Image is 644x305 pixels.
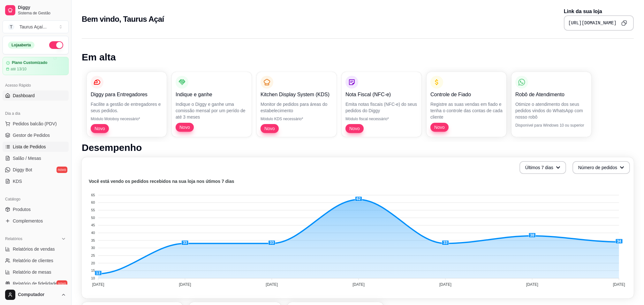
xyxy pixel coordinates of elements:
tspan: 50 [91,216,95,220]
span: Novo [432,124,447,130]
text: Você está vendo os pedidos recebidos na sua loja nos útimos 7 dias [89,179,234,184]
p: Indique e ganhe [176,91,248,98]
span: Novo [92,125,108,132]
span: Relatórios de vendas [13,246,55,252]
a: Gestor de Pedidos [3,130,69,140]
span: Novo [177,124,193,130]
tspan: [DATE] [92,282,104,287]
span: Dashboard [13,92,35,99]
button: Kitchen Display System (KDS)Monitor de pedidos para áreas do estabelecimentoMódulo KDS necessário... [257,72,337,137]
span: Salão / Mesas [13,155,41,161]
a: DiggySistema de Gestão [3,3,69,18]
h1: Em alta [82,51,634,63]
pre: [URL][DOMAIN_NAME] [568,20,617,26]
p: Monitor de pedidos para áreas do estabelecimento [261,101,333,114]
article: Plano Customizado [12,60,47,65]
tspan: 15 [91,269,95,272]
tspan: 65 [91,193,95,197]
tspan: [DATE] [266,282,278,287]
div: Loja aberta [8,42,34,49]
span: Relatório de clientes [13,257,53,264]
a: Relatório de mesas [3,267,69,277]
button: Computador [3,287,69,302]
p: Emita notas fiscais (NFC-e) do seus pedidos do Diggy [345,101,418,114]
article: até 13/10 [11,66,27,72]
tspan: 55 [91,208,95,212]
span: Lista de Pedidos [13,144,46,150]
span: Gestor de Pedidos [13,132,50,138]
span: Sistema de Gestão [18,11,66,16]
tspan: 20 [91,261,95,265]
tspan: [DATE] [613,282,625,287]
span: Relatório de fidelidade [13,280,57,287]
span: Diggy Bot [13,167,32,173]
p: Módulo Motoboy necessário* [91,116,163,121]
p: Controle de Fiado [430,91,503,98]
tspan: 40 [91,231,95,235]
p: Link da sua loja [564,8,634,15]
button: Indique e ganheIndique o Diggy e ganhe uma comissão mensal por um perído de até 3 mesesNovo [172,72,252,137]
div: Acesso Rápido [3,80,69,90]
a: Salão / Mesas [3,153,69,163]
button: Robô de AtendimentoOtimize o atendimento dos seus pedidos vindos do WhatsApp com nosso robôDispon... [511,72,591,137]
span: Novo [262,125,277,132]
p: Otimize o atendimento dos seus pedidos vindos do WhatsApp com nosso robô [515,101,587,120]
tspan: 60 [91,201,95,205]
button: Diggy para EntregadoresFacilite a gestão de entregadores e seus pedidos.Módulo Motoboy necessário... [87,72,167,137]
a: Diggy Botnovo [3,165,69,175]
p: Diggy para Entregadores [91,91,163,98]
a: Produtos [3,204,69,215]
button: Pedidos balcão (PDV) [3,119,69,129]
span: Complementos [13,218,43,224]
button: Copy to clipboard [619,18,629,28]
a: Complementos [3,216,69,226]
p: Indique o Diggy e ganhe uma comissão mensal por um perído de até 3 meses [176,101,248,120]
p: Robô de Atendimento [515,91,587,98]
tspan: [DATE] [526,282,538,287]
tspan: 30 [91,246,95,250]
a: Relatórios de vendas [3,244,69,254]
span: KDS [13,178,22,184]
tspan: 25 [91,254,95,257]
p: Módulo KDS necessário* [261,116,333,121]
a: Relatório de fidelidadenovo [3,278,69,289]
a: Dashboard [3,90,69,101]
span: Novo [347,125,362,132]
p: Registre as suas vendas em fiado e tenha o controle das contas de cada cliente [430,101,503,120]
a: Relatório de clientes [3,255,69,266]
tspan: 10 [91,276,95,280]
a: KDS [3,176,69,186]
p: Nota Fiscal (NFC-e) [345,91,418,98]
div: Taurus Açaí ... [19,24,47,30]
p: Módulo fiscal necessário* [345,116,418,121]
button: Alterar Status [49,41,63,49]
p: Kitchen Display System (KDS) [261,91,333,98]
h1: Desempenho [82,142,634,153]
div: Catálogo [3,194,69,204]
a: Plano Customizadoaté 13/10 [3,57,69,75]
span: Produtos [13,206,31,213]
p: Disponível para Windows 10 ou superior [515,123,587,128]
tspan: [DATE] [352,282,365,287]
button: Número de pedidos [572,161,630,174]
tspan: [DATE] [439,282,451,287]
tspan: [DATE] [179,282,191,287]
p: Facilite a gestão de entregadores e seus pedidos. [91,101,163,114]
span: Relatórios [5,236,22,241]
span: T [8,24,14,30]
button: Últimos 7 dias [519,161,566,174]
button: Select a team [3,20,69,33]
span: Computador [18,292,58,298]
a: Lista de Pedidos [3,142,69,152]
span: Relatório de mesas [13,269,51,275]
tspan: 35 [91,239,95,242]
tspan: 45 [91,223,95,227]
button: Nota Fiscal (NFC-e)Emita notas fiscais (NFC-e) do seus pedidos do DiggyMódulo fiscal necessário*Novo [342,72,421,137]
span: Pedidos balcão (PDV) [13,121,57,127]
span: Diggy [18,5,66,11]
h2: Bem vindo, Taurus Açaí [82,14,164,24]
button: Controle de FiadoRegistre as suas vendas em fiado e tenha o controle das contas de cada clienteNovo [427,72,506,137]
div: Dia a dia [3,108,69,119]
